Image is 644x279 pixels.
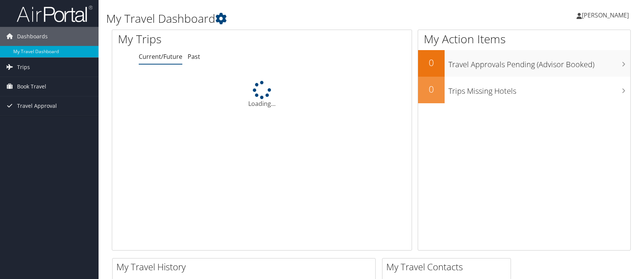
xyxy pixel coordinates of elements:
[17,58,30,77] span: Trips
[448,55,630,70] h3: Travel Approvals Pending (Advisor Booked)
[418,56,445,69] h2: 0
[418,50,630,77] a: 0Travel Approvals Pending (Advisor Booked)
[418,31,630,47] h1: My Action Items
[17,77,46,96] span: Book Travel
[577,4,636,27] a: [PERSON_NAME]
[139,52,182,61] a: Current/Future
[118,31,281,47] h1: My Trips
[17,5,92,23] img: airportal-logo.png
[116,260,375,273] h2: My Travel History
[418,83,445,96] h2: 0
[188,52,200,61] a: Past
[17,96,57,115] span: Travel Approval
[386,260,511,273] h2: My Travel Contacts
[418,77,630,103] a: 0Trips Missing Hotels
[112,81,412,108] div: Loading...
[448,82,630,96] h3: Trips Missing Hotels
[582,11,629,19] span: [PERSON_NAME]
[17,27,48,46] span: Dashboards
[106,11,460,27] h1: My Travel Dashboard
